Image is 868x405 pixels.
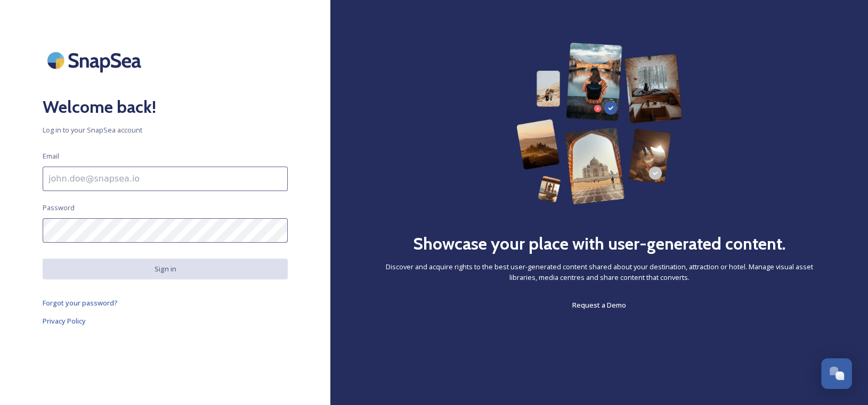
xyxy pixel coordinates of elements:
[43,298,118,308] span: Forgot your password?
[43,203,75,213] span: Password
[43,315,288,327] a: Privacy Policy
[43,43,149,78] img: SnapSea Logo
[413,231,786,257] h2: Showcase your place with user-generated content.
[43,94,288,120] h2: Welcome back!
[43,296,288,309] a: Forgot your password?
[43,151,59,161] span: Email
[572,299,626,311] a: Request a Demo
[516,43,682,204] img: 63b42ca75bacad526042e722_Group%20154-p-800.png
[43,259,288,279] button: Sign in
[572,300,626,310] span: Request a Demo
[43,316,86,326] span: Privacy Policy
[821,358,852,389] button: Open Chat
[43,167,288,191] input: john.doe@snapsea.io
[43,125,288,135] span: Log in to your SnapSea account
[373,262,825,282] span: Discover and acquire rights to the best user-generated content shared about your destination, att...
